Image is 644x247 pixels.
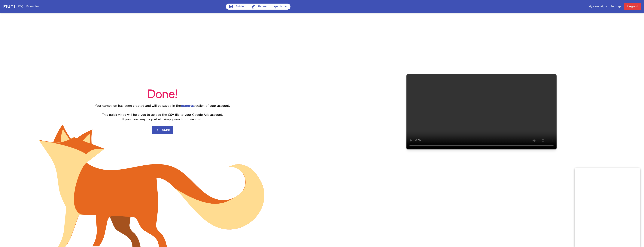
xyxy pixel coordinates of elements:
a: exports [181,104,194,108]
a: Settings [611,5,621,8]
span: Done! [147,89,178,101]
button: Back [152,126,173,134]
iframe: <p>Your browser does not support iframes.</p> [575,168,640,247]
h2: Your campaign has been created and will be saved in the section of your account. This quick video... [3,104,322,122]
a: FAQ [18,5,23,8]
a: Examples [26,5,39,8]
a: Builder [226,4,248,10]
video: Your browser does not support HTML5 video. [406,74,557,149]
img: f731f27.png [3,4,15,9]
a: Mixer [271,4,290,10]
a: Planner [248,4,271,10]
a: My campaigns [588,5,607,8]
a: Logout [624,3,641,10]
